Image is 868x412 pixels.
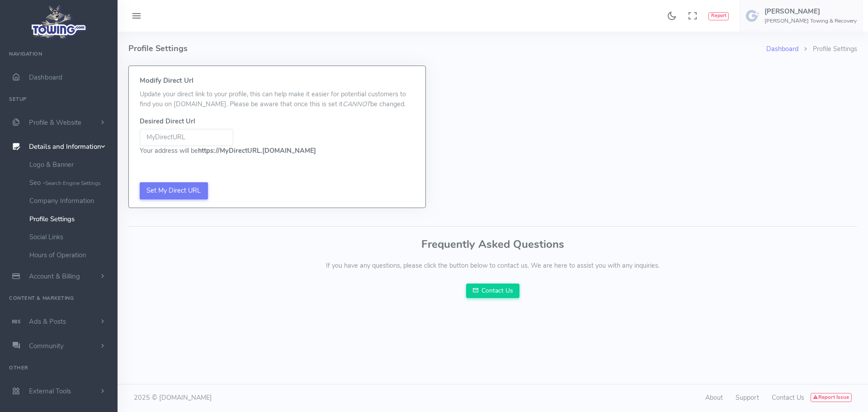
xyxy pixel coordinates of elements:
[128,393,493,403] div: 2025 © [DOMAIN_NAME]
[23,210,118,228] a: Profile Settings
[140,182,208,199] input: Set My Direct URL
[766,44,798,53] a: Dashboard
[29,142,101,152] span: Details and Information
[140,90,415,109] p: Update your direct link to your profile, this can help make it easier for potential customers to ...
[198,146,316,155] b: https:// .[DOMAIN_NAME]
[764,8,857,15] h5: [PERSON_NAME]
[28,3,90,41] img: logo
[140,146,415,156] p: Your address will be
[23,156,118,174] a: Logo & Banner
[23,174,118,192] a: Seo -Search Engine Settings
[29,317,66,326] span: Ads & Posts
[23,246,118,264] a: Hours of Operation
[128,238,857,250] h3: Frequently Asked Questions
[343,99,370,109] i: CANNOT
[745,9,760,23] img: user-image
[29,341,64,350] span: Community
[811,393,852,402] button: Report Issue
[220,146,260,155] span: MyDirectURL
[140,117,415,127] dt: Desired Direct Url
[705,393,723,402] a: About
[128,261,857,271] p: If you have any questions, please click the button below to contact us. We are here to assist you...
[140,77,415,84] h5: Modify Direct Url
[708,12,729,20] button: Report
[764,18,857,24] h6: [PERSON_NAME] Towing & Recovery
[45,180,101,187] small: Search Engine Settings
[772,393,804,402] a: Contact Us
[736,393,759,402] a: Support
[29,387,71,396] span: External Tools
[29,118,81,127] span: Profile & Website
[29,73,62,82] span: Dashboard
[798,44,857,54] li: Profile Settings
[128,32,766,66] h4: Profile Settings
[29,272,80,281] span: Account & Billing
[23,228,118,246] a: Social Links
[23,192,118,210] a: Company Information
[466,284,519,298] a: Contact Us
